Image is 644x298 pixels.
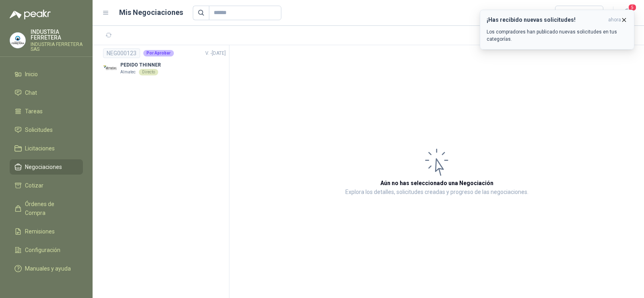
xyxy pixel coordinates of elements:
span: Remisiones [25,227,55,236]
button: 5 [620,6,634,20]
a: Remisiones [10,224,83,239]
a: Órdenes de Compra [10,196,83,221]
p: Almatec [120,69,136,75]
span: Negociaciones [25,163,62,171]
a: NEG000123Por AprobarV. -[DATE] Company LogoPEDIDO THINNERAlmatecDirecto [103,48,226,75]
div: NEG000123 [103,48,140,58]
h1: Mis Negociaciones [119,7,183,18]
a: Inicio [10,67,83,82]
span: Inicio [25,70,38,79]
a: Licitaciones [10,141,83,156]
a: Cotizar [10,178,83,193]
span: Chat [25,88,37,97]
span: Cotizar [25,181,43,190]
div: Por Aprobar [143,50,174,56]
img: Company Logo [103,61,117,75]
h3: ¡Has recibido nuevas solicitudes! [487,17,605,23]
p: Explora los detalles, solicitudes creadas y progreso de las negociaciones. [345,188,528,197]
span: Todas [560,7,599,19]
div: Directo [139,69,158,75]
p: INDUSTRIA FERRETERA SAS [31,42,83,52]
span: Configuración [25,246,60,254]
a: Solicitudes [10,122,83,138]
span: ahora [608,17,621,23]
span: Órdenes de Compra [25,200,75,217]
p: Los compradores han publicado nuevas solicitudes en tus categorías. [487,28,627,43]
h3: Aún no has seleccionado una Negociación [380,179,493,188]
span: V. - [DATE] [205,50,226,56]
a: Configuración [10,242,83,258]
a: Negociaciones [10,159,83,175]
span: Solicitudes [25,125,53,134]
a: Chat [10,85,83,100]
p: PEDIDO THINNER [120,61,161,69]
a: Manuales y ayuda [10,261,83,276]
button: ¡Has recibido nuevas solicitudes!ahora Los compradores han publicado nuevas solicitudes en tus ca... [480,10,634,50]
span: Licitaciones [25,144,55,153]
img: Logo peakr [10,10,51,19]
img: Company Logo [10,33,25,48]
span: Tareas [25,107,43,116]
p: INDUSTRIA FERRETERA [31,29,83,40]
span: 5 [628,4,637,11]
span: Manuales y ayuda [25,264,71,273]
a: Tareas [10,104,83,119]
